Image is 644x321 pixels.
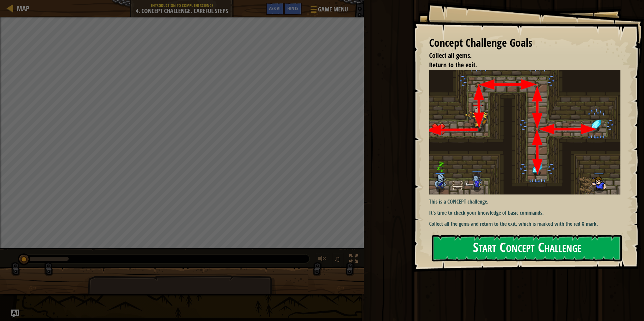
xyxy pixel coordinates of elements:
[432,235,622,261] button: Start Concept Challenge
[429,51,472,60] span: Collect all gems.
[266,3,284,15] button: Ask AI
[429,220,625,228] p: Collect all the gems and return to the exit, which is marked with the red X mark.
[347,253,360,266] button: Toggle fullscreen
[334,254,341,264] span: ♫
[316,253,329,266] button: Adjust volume
[429,209,625,217] p: It's time to check your knowledge of basic commands.
[269,5,281,11] span: Ask AI
[429,70,625,195] img: First assesment
[421,60,619,70] li: Return to the exit.
[11,310,19,318] button: Ask AI
[421,51,619,61] li: Collect all gems.
[17,4,29,13] span: Map
[287,5,298,11] span: Hints
[429,35,620,51] div: Concept Challenge Goals
[429,198,625,206] p: This is a CONCEPT challenge.
[429,60,477,69] span: Return to the exit.
[332,253,344,266] button: ♫
[305,3,352,19] button: Game Menu
[318,5,348,14] span: Game Menu
[13,4,29,13] a: Map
